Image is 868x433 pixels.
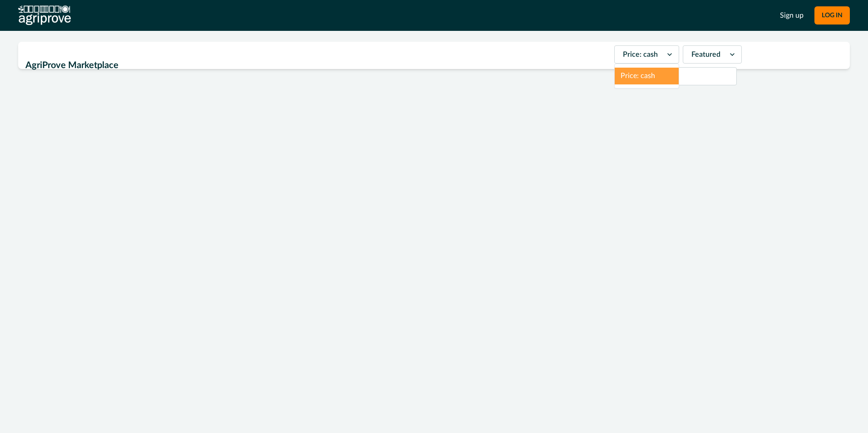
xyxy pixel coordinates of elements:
h2: AgriProve Marketplace [25,57,609,74]
img: AgriProve logo [18,5,71,25]
div: Price: cash [615,68,679,84]
a: Sign up [780,10,804,21]
button: LOG IN [814,6,850,25]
